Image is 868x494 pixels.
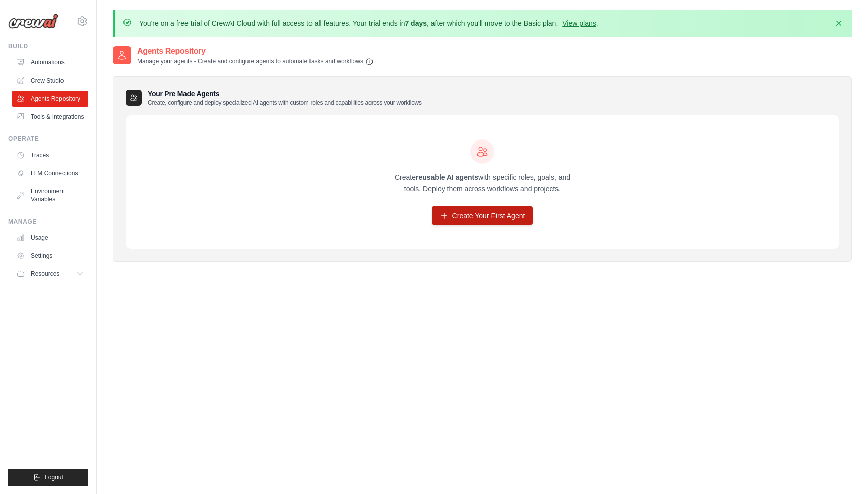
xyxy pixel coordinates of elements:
strong: 7 days [405,19,427,27]
p: Create, configure and deploy specialized AI agents with custom roles and capabilities across your... [148,99,422,107]
div: Manage [8,218,88,226]
a: Automations [12,54,88,70]
img: Logo [8,14,58,29]
strong: reusable AI agents [416,173,478,181]
button: Logout [8,469,88,486]
a: Tools & Integrations [12,109,88,125]
a: Settings [12,248,88,264]
a: Crew Studio [12,73,88,89]
h2: Agents Repository [137,45,374,57]
p: Create with specific roles, goals, and tools. Deploy them across workflows and projects. [386,172,579,195]
h3: Your Pre Made Agents [148,89,422,107]
p: Manage your agents - Create and configure agents to automate tasks and workflows [137,57,374,66]
a: Create Your First Agent [432,206,533,225]
div: Operate [8,135,88,143]
a: Environment Variables [12,183,88,207]
a: LLM Connections [12,165,88,181]
span: Logout [45,473,64,481]
a: Usage [12,230,88,246]
a: Agents Repository [12,91,88,107]
span: Resources [31,270,59,278]
button: Resources [12,266,88,282]
div: Build [8,42,88,50]
a: View plans [562,19,596,27]
p: You're on a free trial of CrewAI Cloud with full access to all features. Your trial ends in , aft... [139,18,598,28]
a: Traces [12,147,88,163]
